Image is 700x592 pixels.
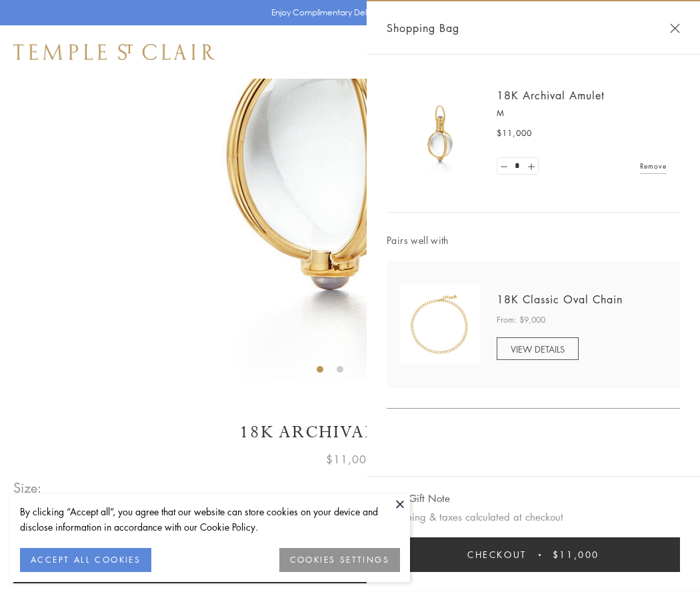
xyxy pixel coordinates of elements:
[387,537,680,572] button: Checkout $11,000
[326,451,374,468] span: $11,000
[13,44,215,60] img: Temple St. Clair
[387,233,680,248] span: Pairs well with
[524,158,537,175] a: Set quantity to 2
[670,23,680,33] button: Close Shopping Bag
[20,548,151,572] button: ACCEPT ALL COOKIES
[387,509,680,525] p: Shipping & taxes calculated at checkout
[279,548,400,572] button: COOKIES SETTINGS
[497,158,511,175] a: Set quantity to 0
[497,107,667,120] p: M
[467,547,527,562] span: Checkout
[20,504,400,535] div: By clicking “Accept all”, you agree that our website can store cookies on your device and disclos...
[497,127,532,140] span: $11,000
[553,547,599,562] span: $11,000
[387,490,450,507] button: Add Gift Note
[400,285,480,365] img: N88865-OV18
[640,159,667,173] a: Remove
[511,343,565,355] span: VIEW DETAILS
[13,421,687,444] h1: 18K Archival Amulet
[271,6,423,19] p: Enjoy Complimentary Delivery & Returns
[400,93,480,173] img: 18K Archival Amulet
[497,292,623,307] a: 18K Classic Oval Chain
[497,313,545,327] span: From: $9,000
[497,88,605,103] a: 18K Archival Amulet
[387,19,459,37] span: Shopping Bag
[13,477,43,499] span: Size:
[497,337,579,360] a: VIEW DETAILS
